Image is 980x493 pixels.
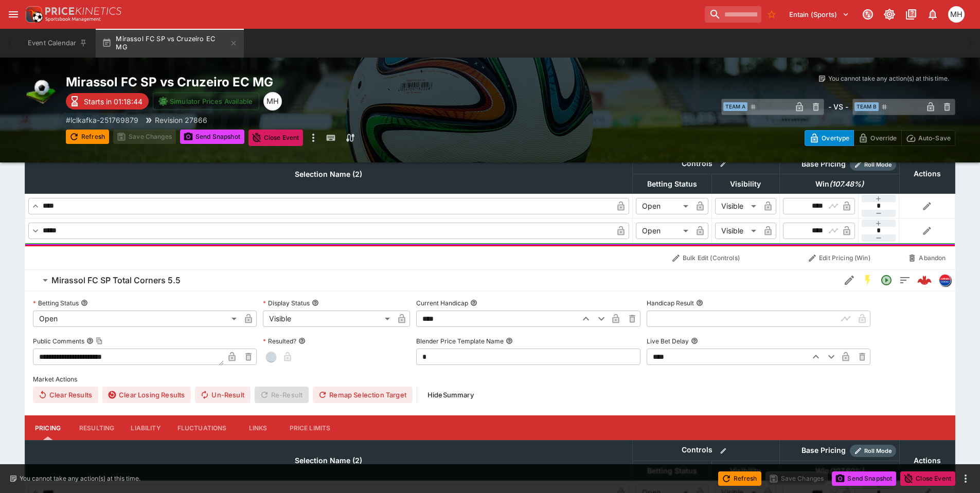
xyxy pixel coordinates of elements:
button: Liability [122,415,169,440]
button: Display Status [312,299,319,306]
p: Current Handicap [416,299,468,307]
div: Michael Hutchinson [263,92,282,111]
button: more [959,472,972,485]
button: Auto-Save [901,130,955,146]
h6: Mirassol FC SP Total Corners 5.5 [51,275,181,286]
button: Handicap Result [696,299,703,306]
p: Copy To Clipboard [66,115,138,125]
button: Documentation [902,5,920,24]
input: search [705,6,761,23]
button: Abandon [902,250,952,266]
button: Resulted? [298,337,306,344]
button: Close Event [900,471,955,486]
button: Blender Price Template Name [506,337,513,344]
p: Auto-Save [918,133,951,143]
button: Bulk Edit (Controls) [635,250,776,266]
span: Visibility [719,178,772,190]
button: Copy To Clipboard [96,337,103,344]
div: Open [33,311,240,327]
button: Override [853,130,901,146]
th: Actions [899,154,955,194]
button: Send Snapshot [180,130,244,144]
em: ( 107.48 %) [829,178,864,190]
img: PriceKinetics Logo [23,4,43,25]
p: Live Bet Delay [647,337,689,345]
p: Revision 27866 [155,115,207,125]
button: Totals [896,271,914,289]
button: Bulk edit [717,157,730,171]
p: Betting Status [33,299,79,307]
img: Sportsbook Management [45,17,101,22]
button: Michael Hutchinson [945,3,968,26]
button: Overtype [805,130,854,146]
button: Bulk edit [717,444,730,458]
div: Base Pricing [797,158,850,171]
div: Visible [263,311,394,327]
button: Mirassol FC SP vs Cruzeiro EC MG [96,29,244,58]
button: Current Handicap [470,299,477,306]
button: Event Calendar [22,29,94,58]
span: Win(107.48%) [804,178,875,190]
button: Remap Selection Target [313,387,413,403]
span: Re-Result [255,387,309,403]
div: Michael Hutchinson [948,6,965,23]
button: Simulator Prices Available [153,93,259,110]
div: Show/hide Price Roll mode configuration. [850,445,896,457]
p: Overtype [822,133,849,143]
button: No Bookmarks [763,6,780,23]
span: Roll Mode [860,160,896,169]
div: Start From [805,130,955,146]
p: Handicap Result [647,299,694,307]
button: Live Bet Delay [691,337,698,344]
button: SGM Enabled [859,271,877,289]
button: Mirassol FC SP Total Corners 5.5 [25,270,840,290]
button: Refresh [66,130,109,144]
img: soccer.png [25,74,58,107]
button: more [307,130,319,146]
img: PriceKinetics [45,7,121,15]
div: Open [636,223,692,239]
button: Edit Detail [840,271,859,289]
button: Close Event [248,130,304,146]
p: Display Status [263,299,310,307]
p: Starts in 01:18:44 [84,96,142,107]
button: Send Snapshot [832,471,896,486]
th: Actions [899,441,955,480]
button: Select Tenant [783,6,856,23]
label: Market Actions [33,371,947,387]
span: Team A [723,102,747,111]
th: Controls [632,441,779,461]
div: Show/hide Price Roll mode configuration. [850,158,896,171]
img: logo-cerberus--red.svg [917,273,932,287]
div: Base Pricing [797,444,850,457]
button: Links [235,415,281,440]
h2: Copy To Clipboard [66,74,511,90]
p: You cannot take any action(s) at this time. [20,474,140,483]
span: Roll Mode [860,447,896,455]
button: Fluctuations [169,415,235,440]
span: Selection Name (2) [283,454,373,467]
button: Betting Status [81,299,88,306]
button: Connected to PK [859,5,877,24]
h6: - VS - [828,101,848,112]
button: Refresh [718,471,761,486]
button: Resulting [71,415,122,440]
svg: Open [880,274,893,286]
div: Visible [715,198,760,214]
p: Override [870,133,897,143]
button: Price Limits [281,415,339,440]
p: Resulted? [263,337,296,345]
span: Selection Name (2) [283,168,373,180]
a: 655e352f-9359-4c90-a60c-cba7b21bd1a0 [914,270,935,290]
button: Un-Result [195,387,250,403]
div: lclkafka [939,274,951,286]
button: Notifications [923,5,942,24]
div: Open [636,198,692,214]
img: lclkafka [939,275,951,286]
button: Open [877,271,896,289]
span: Betting Status [636,178,708,190]
button: HideSummary [421,387,480,403]
button: Pricing [25,415,71,440]
button: Clear Losing Results [102,387,191,403]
